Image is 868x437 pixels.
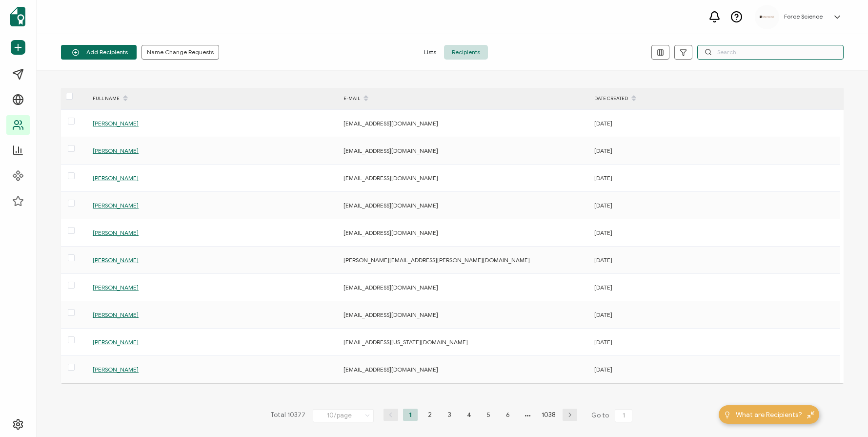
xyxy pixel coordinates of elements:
li: 4 [462,409,476,421]
input: Search [697,45,844,60]
span: [DATE] [594,338,612,346]
span: [EMAIL_ADDRESS][DOMAIN_NAME] [343,174,438,182]
div: E-MAIL [339,90,589,107]
li: 6 [501,409,515,421]
span: [EMAIL_ADDRESS][DOMAIN_NAME] [343,311,438,318]
span: [PERSON_NAME] [93,174,139,182]
div: FULL NAME [88,90,339,107]
div: DATE CREATED [589,90,840,107]
span: [PERSON_NAME] [93,311,139,318]
span: [DATE] [594,256,612,264]
span: [EMAIL_ADDRESS][DOMAIN_NAME] [343,120,438,127]
button: Name Change Requests [141,45,219,60]
input: Select [313,409,374,422]
li: 3 [442,409,457,421]
span: [EMAIL_ADDRESS][US_STATE][DOMAIN_NAME] [343,338,468,346]
span: [PERSON_NAME] [93,256,139,264]
span: Recipients [444,45,488,60]
span: [DATE] [594,120,612,127]
iframe: Chat Widget [819,390,868,437]
li: 1038 [540,409,558,421]
span: [PERSON_NAME] [93,147,139,154]
li: 2 [423,409,437,421]
li: 1 [403,409,418,421]
span: [EMAIL_ADDRESS][DOMAIN_NAME] [343,147,438,154]
span: [EMAIL_ADDRESS][DOMAIN_NAME] [343,202,438,209]
span: [DATE] [594,229,612,236]
img: sertifier-logomark-colored.svg [10,7,25,26]
span: [PERSON_NAME] [93,202,139,209]
span: [PERSON_NAME] [93,229,139,236]
span: [DATE] [594,311,612,318]
span: [EMAIL_ADDRESS][DOMAIN_NAME] [343,366,438,373]
span: [DATE] [594,202,612,209]
img: minimize-icon.svg [807,411,814,418]
span: [PERSON_NAME] [93,366,139,373]
span: What are Recipients? [736,410,802,420]
span: [PERSON_NAME] [93,284,139,291]
li: 5 [481,409,496,421]
span: [PERSON_NAME] [93,338,139,346]
span: Name Change Requests [147,49,214,55]
span: Total 10377 [270,409,305,422]
span: Lists [416,45,444,60]
span: [DATE] [594,174,612,182]
span: [DATE] [594,366,612,373]
span: Go to [591,409,634,422]
span: [DATE] [594,284,612,291]
span: [PERSON_NAME] [93,120,139,127]
span: [EMAIL_ADDRESS][DOMAIN_NAME] [343,229,438,236]
span: [PERSON_NAME][EMAIL_ADDRESS][PERSON_NAME][DOMAIN_NAME] [343,256,530,264]
button: Add Recipients [61,45,137,60]
h5: Force Science [784,13,823,20]
span: [DATE] [594,147,612,154]
span: [EMAIL_ADDRESS][DOMAIN_NAME] [343,284,438,291]
img: d96c2383-09d7-413e-afb5-8f6c84c8c5d6.png [760,16,774,18]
